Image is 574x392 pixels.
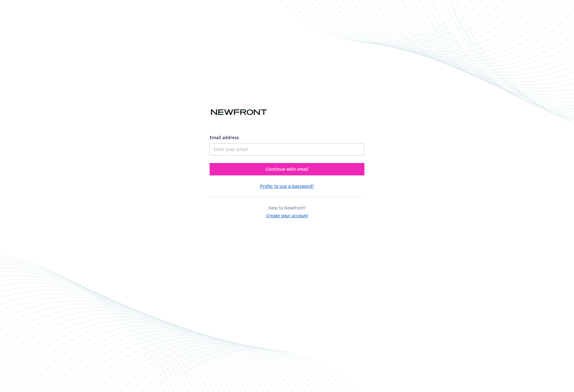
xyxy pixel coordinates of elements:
img: Newfront logo [210,107,268,118]
button: Prefer to use a password? [260,183,314,189]
span: Email address [210,134,239,140]
button: Create your account [266,211,308,219]
span: New to Newfront? [268,205,306,211]
input: Enter your email [210,143,364,156]
button: Continue with email [210,163,364,175]
span: Continue with email [266,166,308,172]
